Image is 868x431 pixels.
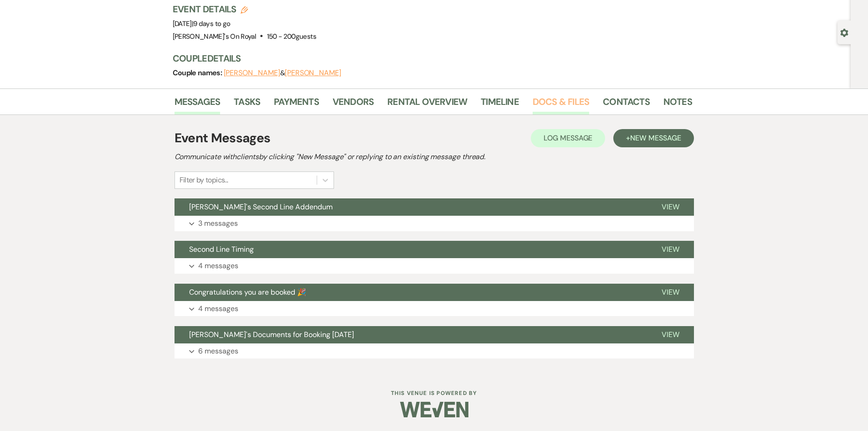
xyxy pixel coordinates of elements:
[189,202,333,212] span: [PERSON_NAME]'s Second Line Addendum
[175,241,647,258] button: Second Line Timing
[198,260,238,272] p: 4 messages
[198,345,238,357] p: 6 messages
[274,94,319,114] a: Payments
[175,94,221,114] a: Messages
[198,218,238,229] p: 3 messages
[662,244,679,254] span: View
[173,19,231,28] span: [DATE]
[840,28,848,36] button: Open lead details
[175,284,647,301] button: Congratulations you are booked 🎉
[544,133,592,143] span: Log Message
[387,94,467,114] a: Rental Overview
[400,394,468,426] img: Weven Logo
[481,94,519,114] a: Timeline
[662,202,679,212] span: View
[173,52,683,65] h3: Couple Details
[175,301,694,317] button: 4 messages
[175,258,694,274] button: 4 messages
[647,284,694,301] button: View
[224,69,280,77] button: [PERSON_NAME]
[175,326,647,343] button: [PERSON_NAME]'s Documents for Booking [DATE]
[189,330,354,339] span: [PERSON_NAME]'s Documents for Booking [DATE]
[198,303,238,315] p: 4 messages
[663,94,692,114] a: Notes
[192,19,231,28] span: |
[647,241,694,258] button: View
[175,151,694,162] h2: Communicate with clients by clicking "New Message" or replying to an existing message thread.
[647,198,694,216] button: View
[662,287,679,297] span: View
[193,19,230,28] span: 9 days to go
[175,343,694,359] button: 6 messages
[189,244,254,254] span: Second Line Timing
[662,330,679,339] span: View
[613,129,693,147] button: +New Message
[175,198,647,216] button: [PERSON_NAME]'s Second Line Addendum
[531,129,605,147] button: Log Message
[173,68,224,78] span: Couple names:
[234,94,260,114] a: Tasks
[224,68,341,78] span: &
[647,326,694,343] button: View
[533,94,589,114] a: Docs & Files
[173,3,316,16] h3: Event Details
[175,216,694,231] button: 3 messages
[173,32,257,41] span: [PERSON_NAME]'s On Royal
[603,94,650,114] a: Contacts
[175,129,271,148] h1: Event Messages
[285,69,341,77] button: [PERSON_NAME]
[333,94,374,114] a: Vendors
[267,32,316,41] span: 150 - 200 guests
[630,133,681,143] span: New Message
[189,287,306,297] span: Congratulations you are booked 🎉
[180,175,228,186] div: Filter by topics...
